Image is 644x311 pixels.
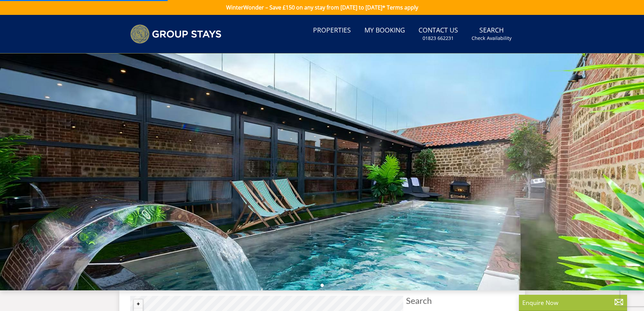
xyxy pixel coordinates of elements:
[472,35,511,42] small: Check Availability
[130,24,221,44] img: Group Stays
[469,23,514,45] a: SearchCheck Availability
[134,299,143,308] button: Zoom in
[362,23,408,38] a: My Booking
[310,23,354,38] a: Properties
[522,298,624,307] p: Enquire Now
[406,296,514,305] span: Search
[416,23,461,45] a: Contact Us01823 662231
[423,35,454,42] small: 01823 662231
